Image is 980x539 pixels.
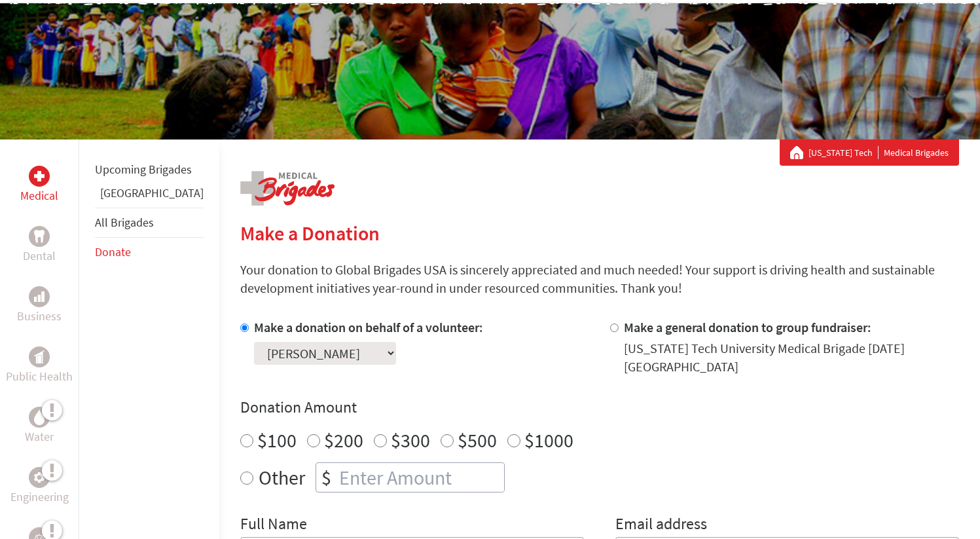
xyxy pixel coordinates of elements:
[524,428,573,453] label: $1000
[624,339,959,376] div: [US_STATE] Tech University Medical Brigade [DATE] [GEOGRAPHIC_DATA]
[254,319,483,335] label: Make a donation on behalf of a volunteer:
[240,221,959,245] h2: Make a Donation
[240,261,959,297] p: Your donation to Global Brigades USA is sincerely appreciated and much needed! Your support is dr...
[34,291,45,302] img: Business
[615,513,707,537] label: Email address
[29,346,50,367] div: Public Health
[95,155,204,184] li: Upcoming Brigades
[95,162,192,177] a: Upcoming Brigades
[624,319,871,335] label: Make a general donation to group fundraiser:
[316,463,336,492] div: $
[100,185,204,200] a: [GEOGRAPHIC_DATA]
[95,184,204,208] li: Ghana
[240,513,307,537] label: Full Name
[6,346,73,386] a: Public HealthPublic Health
[34,171,45,181] img: Medical
[29,226,50,247] div: Dental
[95,244,131,259] a: Donate
[17,286,62,325] a: BusinessBusiness
[790,146,949,159] div: Medical Brigades
[34,472,45,483] img: Engineering
[34,350,45,363] img: Public Health
[23,247,56,265] p: Dental
[257,428,297,453] label: $100
[23,226,56,265] a: DentalDental
[29,166,50,187] div: Medical
[10,467,69,506] a: EngineeringEngineering
[240,171,335,206] img: logo-medical.png
[10,488,69,506] p: Engineering
[20,187,58,205] p: Medical
[25,407,54,446] a: WaterWater
[259,462,305,493] label: Other
[808,146,879,159] a: [US_STATE] Tech
[458,428,497,453] label: $500
[95,215,154,230] a: All Brigades
[17,307,62,325] p: Business
[324,428,363,453] label: $200
[95,208,204,238] li: All Brigades
[391,428,430,453] label: $300
[95,238,204,267] li: Donate
[34,409,45,424] img: Water
[6,367,73,386] p: Public Health
[336,463,504,492] input: Enter Amount
[240,397,959,418] h4: Donation Amount
[25,428,54,446] p: Water
[20,166,58,205] a: MedicalMedical
[29,286,50,307] div: Business
[34,230,45,242] img: Dental
[29,407,50,428] div: Water
[29,467,50,488] div: Engineering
